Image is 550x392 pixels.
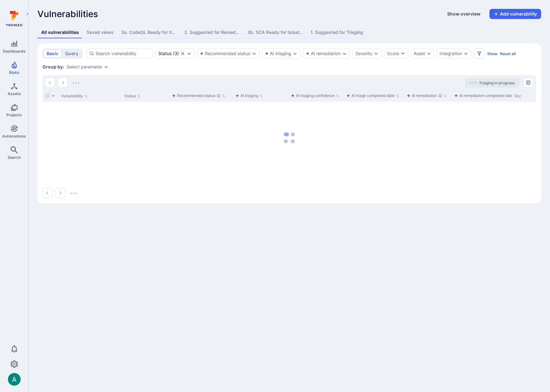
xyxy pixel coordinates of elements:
div: AI remediation [407,93,442,99]
button: AI triaging [265,51,291,56]
span: Select all rows [45,93,50,98]
button: Expand dropdown [342,51,347,56]
button: Expand dropdown [252,51,257,56]
span: Triaging in progress [479,80,514,85]
div: 3b. SCA Ready for ticketing [247,29,303,35]
button: Sort by Score [514,93,535,99]
button: Add vulnerability [489,9,541,19]
div: assets tabs [37,27,541,38]
div: AI remediation completed date [454,93,513,99]
div: ( 3 ) [158,51,179,56]
div: Arjan Dehar [8,373,21,386]
button: Reset all [500,51,516,56]
button: AI remediation [306,51,341,56]
span: Search [8,155,21,160]
button: Severity [355,51,372,56]
div: AI triaging confidence [291,93,335,99]
img: ACg8ocLSa5mPYBaXNx3eFu_EmspyJX0laNWN7cXOFirfQ7srZveEpg=s96-c [8,373,21,386]
button: Manage columns [523,78,534,88]
div: Score [387,50,399,57]
img: Loading... [73,82,79,84]
button: Status(3) [158,51,179,56]
button: Expand dropdown [104,64,109,69]
div: 3a. CodeQL Ready for ticketing [121,29,177,35]
span: Automations [2,134,26,138]
button: Select parameter [67,64,102,69]
div: Saved views [87,29,114,35]
button: Sort by function(){return k.createElement(hN.A,{direction:"row",alignItems:"center",gap:4},k.crea... [407,93,447,98]
span: Projects [6,112,22,117]
button: Go to the previous page [43,188,53,198]
button: Sort by function(){return k.createElement(hN.A,{direction:"row",alignItems:"center",gap:4},k.crea... [172,93,225,98]
button: Expand navigation menu [24,10,31,18]
button: Expand dropdown [292,51,298,56]
span: Vulnerabilities [37,9,98,19]
button: Go to the next page [58,78,68,88]
button: Sort by function(){return k.createElement(hN.A,{direction:"row",alignItems:"center",gap:4},k.crea... [454,93,518,98]
button: query [62,50,81,57]
button: Sort by function(){return k.createElement(hN.A,{direction:"row",alignItems:"center",gap:4},k.crea... [235,93,263,98]
button: Expand dropdown [463,51,468,56]
button: Show [487,51,497,56]
i: Expand navigation menu [25,11,30,17]
span: Dashboards [3,49,26,54]
button: Sort by function(){return k.createElement(hN.A,{direction:"row",alignItems:"center",gap:4},k.crea... [291,93,339,98]
button: Sort by function(){return k.createElement(hN.A,{direction:"row",alignItems:"center",gap:4},k.crea... [346,93,399,98]
div: AI triage completed date [346,93,395,99]
button: Sort by Status [124,93,141,99]
button: Go to the next page [55,188,65,198]
div: grouping parameters [67,64,109,69]
button: Recommended status [200,51,250,56]
div: 2. Suggested for Remediation [184,29,240,35]
button: Expand dropdown [374,51,379,56]
button: Integration [440,51,462,56]
button: basic [44,50,61,57]
button: Go to the previous page [45,78,55,88]
span: Risks [9,70,19,75]
button: Expand dropdown [187,51,192,56]
button: Asset [414,51,425,56]
button: Sort by Vulnerability [61,93,88,99]
img: Loading... [70,193,77,194]
div: Recommended status [172,93,220,99]
div: AI triaging [235,93,258,99]
div: Status [158,51,172,56]
button: Filters [474,48,485,59]
span: Assets [8,91,21,96]
span: Group by: [43,64,64,70]
div: 1. Suggested for Triaging [311,29,363,35]
img: Loading... [470,82,476,83]
button: Show overview [443,9,484,19]
button: Clear selection [180,51,185,56]
div: All vulnerabilities [41,29,79,35]
input: Search vulnerability [95,50,150,57]
button: Score [384,48,408,59]
button: Expand dropdown [426,51,431,56]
